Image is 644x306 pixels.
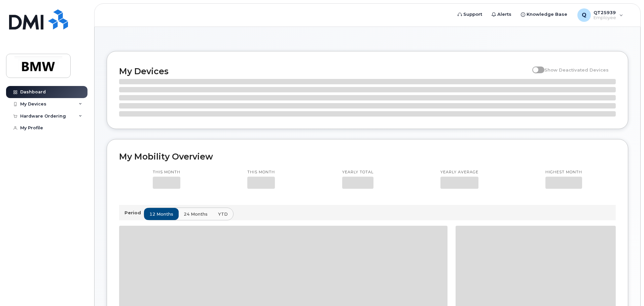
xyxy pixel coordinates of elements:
span: 24 months [184,211,208,217]
h2: My Devices [119,66,529,76]
p: Yearly average [440,170,478,175]
span: YTD [218,211,228,217]
input: Show Deactivated Devices [532,63,538,69]
h2: My Mobility Overview [119,151,616,162]
p: This month [153,170,180,175]
p: This month [247,170,275,175]
p: Highest month [545,170,582,175]
p: Period [124,210,144,216]
p: Yearly total [342,170,373,175]
span: Show Deactivated Devices [544,67,609,73]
